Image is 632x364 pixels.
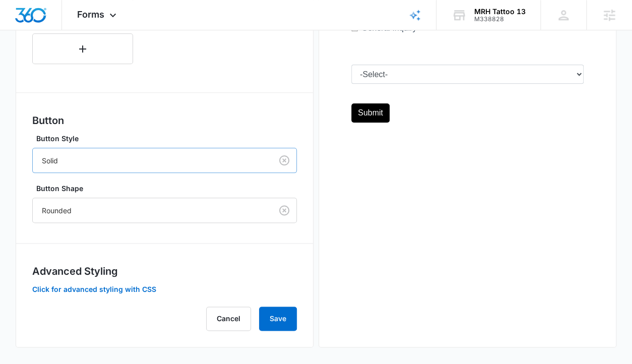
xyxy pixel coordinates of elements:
button: Cancel [206,307,251,331]
button: Clear [276,152,292,168]
label: Option 3 [10,255,40,267]
label: Option 2 [10,271,40,283]
div: account id [474,16,526,23]
h3: Advanced Styling [32,264,297,279]
label: Button Shape [36,183,301,194]
button: Click for advanced styling with CSS [32,286,156,293]
label: Button Style [36,133,301,144]
button: Save [259,307,297,331]
button: Clear [276,202,292,218]
span: Forms [77,9,104,20]
label: General Inquiry [10,287,65,299]
h3: Button [32,113,297,128]
div: account name [474,8,526,16]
